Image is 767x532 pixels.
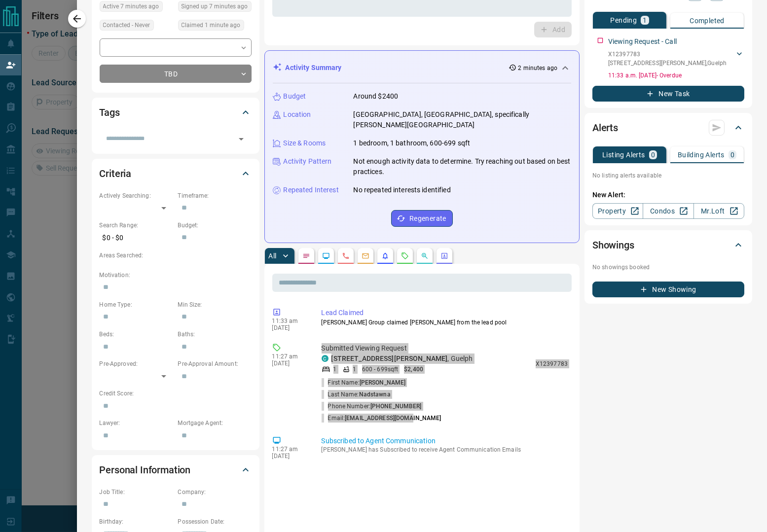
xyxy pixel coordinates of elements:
[421,252,429,260] svg: Opportunities
[322,446,568,453] p: [PERSON_NAME] has Subscribed to receive Agent Communication Emails
[694,203,744,219] a: Mr.Loft
[269,252,277,259] p: All
[100,271,252,280] p: Motivation:
[100,166,132,181] h2: Criteria
[354,138,471,148] p: 1 bedroom, 1 bathroom, 600-699 sqft
[100,65,252,83] div: TBD
[651,151,655,158] p: 0
[643,203,694,219] a: Condos
[100,230,173,246] p: $0 - $0
[404,365,423,374] p: $2,400
[592,190,744,200] p: New Alert:
[322,318,568,327] p: [PERSON_NAME] Group claimed [PERSON_NAME] from the lead pool
[354,156,572,177] p: Not enough activity data to determine. Try reaching out based on best practices.
[608,71,744,80] p: 11:33 a.m. [DATE] - Overdue
[608,36,677,47] p: Viewing Request - Call
[608,59,727,68] p: [STREET_ADDRESS][PERSON_NAME] , Guelph
[354,109,572,130] p: [GEOGRAPHIC_DATA], [GEOGRAPHIC_DATA], specifically [PERSON_NAME][GEOGRAPHIC_DATA]
[354,185,451,195] p: No repeated interests identified
[331,354,473,364] p: , Guelph
[272,353,307,360] p: 11:27 am
[322,355,329,362] div: condos.ca
[178,419,252,427] p: Mortgage Agent:
[592,86,744,102] button: New Task
[690,17,725,24] p: Completed
[178,517,252,526] p: Possession Date:
[362,252,369,260] svg: Emails
[610,17,637,24] p: Pending
[100,1,173,15] div: Tue Oct 14 2025
[286,63,342,73] p: Activity Summary
[100,251,252,260] p: Areas Searched:
[322,402,422,411] p: Phone Number:
[178,221,252,230] p: Budget:
[608,48,744,70] div: X12397783[STREET_ADDRESS][PERSON_NAME],Guelph
[322,252,330,260] svg: Lead Browsing Activity
[178,20,252,34] div: Tue Oct 14 2025
[100,300,173,309] p: Home Type:
[359,391,391,398] span: Nadstawna
[284,91,306,102] p: Budget
[284,109,311,120] p: Location
[592,171,744,180] p: No listing alerts available
[592,233,744,257] div: Showings
[100,517,173,526] p: Birthday:
[100,458,252,482] div: Personal Information
[518,64,557,72] p: 2 minutes ago
[353,365,356,374] p: 1
[100,462,191,478] h2: Personal Information
[592,282,744,297] button: New Showing
[178,330,252,339] p: Baths:
[234,132,248,146] button: Open
[100,389,252,398] p: Credit Score:
[322,308,568,318] p: Lead Claimed
[602,151,645,158] p: Listing Alerts
[370,403,422,410] span: [PHONE_NUMBER]
[401,252,409,260] svg: Requests
[178,1,252,15] div: Tue Oct 14 2025
[608,50,727,59] p: X12397783
[322,390,391,399] p: Last Name:
[354,91,399,102] p: Around $2400
[100,162,252,185] div: Criteria
[342,252,350,260] svg: Calls
[100,191,173,200] p: Actively Searching:
[178,300,252,309] p: Min Size:
[100,101,252,124] div: Tags
[322,436,568,446] p: Subscribed to Agent Communication
[284,138,326,148] p: Size & Rooms
[100,419,173,427] p: Lawyer:
[345,415,441,422] span: [EMAIL_ADDRESS][DOMAIN_NAME]
[592,263,744,272] p: No showings booked
[302,252,310,260] svg: Notes
[100,221,173,230] p: Search Range:
[592,120,618,136] h2: Alerts
[178,359,252,368] p: Pre-Approval Amount:
[331,355,448,362] a: [STREET_ADDRESS][PERSON_NAME]
[178,488,252,497] p: Company:
[182,20,241,30] span: Claimed 1 minute ago
[592,116,744,140] div: Alerts
[643,17,647,24] p: 1
[178,191,252,200] p: Timeframe:
[272,360,307,367] p: [DATE]
[272,318,307,324] p: 11:33 am
[100,105,120,120] h2: Tags
[273,59,572,77] div: Activity Summary2 minutes ago
[536,359,568,368] p: X12397783
[391,210,453,227] button: Regenerate
[103,20,150,30] span: Contacted - Never
[322,378,406,387] p: First Name:
[322,414,441,423] p: Email:
[362,365,398,374] p: 600 - 699 sqft
[730,151,734,158] p: 0
[284,156,332,167] p: Activity Pattern
[381,252,389,260] svg: Listing Alerts
[592,237,634,253] h2: Showings
[100,488,173,497] p: Job Title:
[360,379,405,386] span: [PERSON_NAME]
[103,1,159,11] span: Active 7 minutes ago
[272,324,307,331] p: [DATE]
[272,446,307,453] p: 11:27 am
[272,453,307,460] p: [DATE]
